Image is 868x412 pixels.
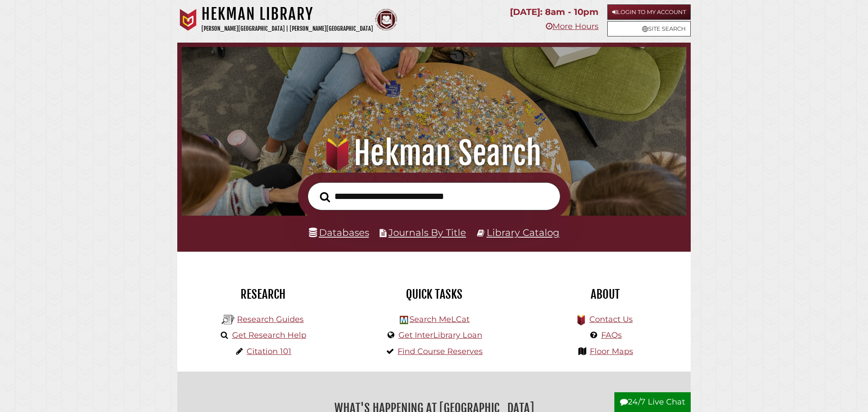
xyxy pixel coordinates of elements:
[247,347,291,356] a: Citation 101
[510,4,599,20] p: [DATE]: 8am - 10pm
[388,227,466,238] a: Journals By Title
[309,227,369,238] a: Databases
[375,9,397,31] img: Calvin Theological Seminary
[177,9,199,31] img: Calvin University
[487,227,560,238] a: Library Catalog
[398,330,482,340] a: Get InterLibrary Loan
[237,314,304,324] a: Research Guides
[201,24,373,34] p: [PERSON_NAME][GEOGRAPHIC_DATA] | [PERSON_NAME][GEOGRAPHIC_DATA]
[232,330,306,340] a: Get Research Help
[607,21,691,36] a: Site Search
[320,192,330,202] i: Search
[400,316,408,324] img: Hekman Library Logo
[195,134,674,173] h1: Hekman Search
[201,4,373,24] h1: Hekman Library
[409,314,470,324] a: Search MeLCat
[589,314,633,324] a: Contact Us
[184,287,342,302] h2: Research
[398,347,483,356] a: Find Course Reserves
[590,347,633,356] a: Floor Maps
[607,4,691,20] a: Login to My Account
[526,287,684,302] h2: About
[601,330,622,340] a: FAQs
[222,313,235,326] img: Hekman Library Logo
[316,189,334,205] button: Search
[546,22,599,31] a: More Hours
[355,287,513,302] h2: Quick Tasks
